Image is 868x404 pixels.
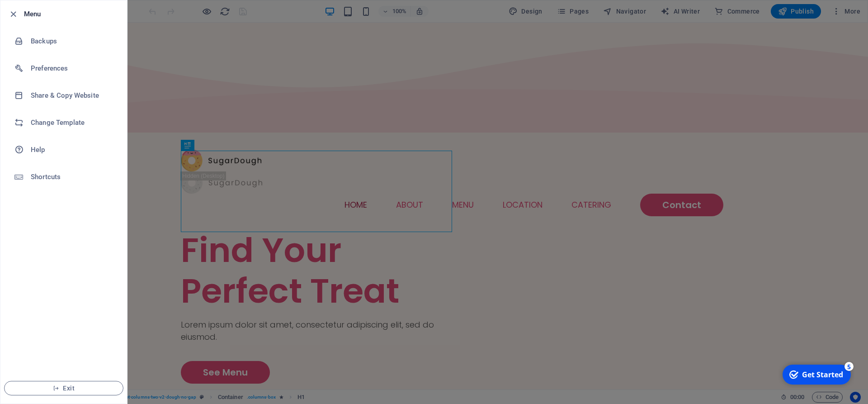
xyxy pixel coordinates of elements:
span: Exit [12,385,116,392]
a: Help [0,136,127,163]
h6: Share & Copy Website [31,90,114,101]
div: Get Started [24,9,66,19]
div: Get Started 5 items remaining, 0% complete [5,4,73,24]
h6: Help [31,144,114,155]
div: 5 [67,1,76,10]
h6: Menu [24,9,120,19]
button: Exit [4,381,123,395]
h6: Shortcuts [31,171,114,182]
h6: Change Template [31,117,114,128]
h6: Backups [31,36,114,47]
h6: Preferences [31,63,114,74]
